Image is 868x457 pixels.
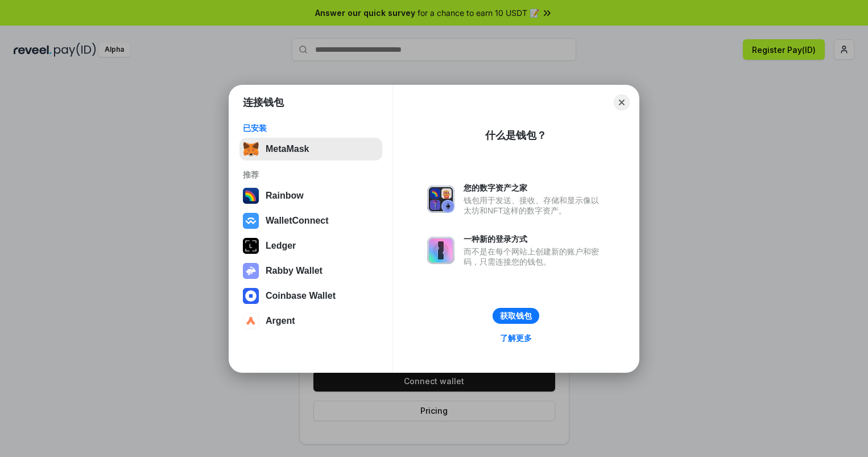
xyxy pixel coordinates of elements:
button: Coinbase Wallet [239,285,382,307]
div: 而不是在每个网站上创建新的账户和密码，只需连接您的钱包。 [464,246,605,267]
div: 了解更多 [500,333,532,343]
button: Rabby Wallet [239,260,382,282]
button: 获取钱包 [493,308,539,324]
div: 什么是钱包？ [485,129,547,142]
div: Coinbase Wallet [266,291,336,301]
div: WalletConnect [266,216,329,226]
button: Close [614,94,630,110]
div: Ledger [266,241,296,251]
h1: 连接钱包 [243,96,284,109]
img: svg+xml,%3Csvg%20width%3D%2228%22%20height%3D%2228%22%20viewBox%3D%220%200%2028%2028%22%20fill%3D... [243,313,259,329]
div: Rabby Wallet [266,266,323,276]
img: svg+xml,%3Csvg%20xmlns%3D%22http%3A%2F%2Fwww.w3.org%2F2000%2Fsvg%22%20width%3D%2228%22%20height%3... [243,238,259,254]
div: 获取钱包 [500,311,532,321]
img: svg+xml,%3Csvg%20width%3D%2228%22%20height%3D%2228%22%20viewBox%3D%220%200%2028%2028%22%20fill%3D... [243,288,259,304]
button: Ledger [239,234,382,257]
button: Rainbow [239,184,382,207]
div: Argent [266,316,295,326]
div: 钱包用于发送、接收、存储和显示像以太坊和NFT这样的数字资产。 [464,195,605,216]
button: MetaMask [239,138,382,160]
button: WalletConnect [239,209,382,232]
div: 您的数字资产之家 [464,183,605,193]
div: 一种新的登录方式 [464,234,605,244]
img: svg+xml,%3Csvg%20width%3D%22120%22%20height%3D%22120%22%20viewBox%3D%220%200%20120%20120%22%20fil... [243,188,259,204]
div: 推荐 [243,170,379,180]
img: svg+xml,%3Csvg%20xmlns%3D%22http%3A%2F%2Fwww.w3.org%2F2000%2Fsvg%22%20fill%3D%22none%22%20viewBox... [427,186,454,213]
img: svg+xml,%3Csvg%20xmlns%3D%22http%3A%2F%2Fwww.w3.org%2F2000%2Fsvg%22%20fill%3D%22none%22%20viewBox... [243,263,259,279]
div: Rainbow [266,191,304,201]
img: svg+xml,%3Csvg%20xmlns%3D%22http%3A%2F%2Fwww.w3.org%2F2000%2Fsvg%22%20fill%3D%22none%22%20viewBox... [427,237,454,264]
img: svg+xml,%3Csvg%20fill%3D%22none%22%20height%3D%2233%22%20viewBox%3D%220%200%2035%2033%22%20width%... [243,141,259,157]
a: 了解更多 [493,331,539,345]
img: svg+xml,%3Csvg%20width%3D%2228%22%20height%3D%2228%22%20viewBox%3D%220%200%2028%2028%22%20fill%3D... [243,213,259,229]
div: MetaMask [266,144,309,154]
div: 已安装 [243,123,379,133]
button: Argent [239,310,382,332]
